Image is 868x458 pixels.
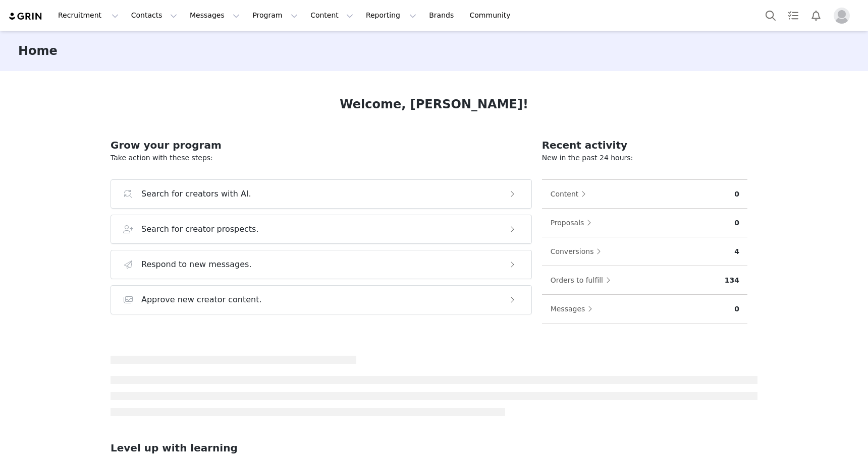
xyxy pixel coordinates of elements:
button: Notifications [805,4,827,27]
p: New in the past 24 hours: [542,153,747,163]
p: 4 [734,246,739,257]
button: Messages [550,301,598,317]
button: Search for creators with AI. [111,179,532,209]
h2: Grow your program [111,138,532,153]
a: Tasks [782,4,804,27]
a: Brands [423,4,463,27]
button: Orders to fulfill [550,272,616,288]
button: Content [550,186,591,202]
button: Reporting [360,4,422,27]
button: Search for creator prospects. [111,215,532,244]
button: Content [304,4,359,27]
button: Search [759,4,782,27]
a: Community [464,4,521,27]
img: grin logo [8,12,43,21]
button: Profile [828,8,860,24]
img: placeholder-profile.jpg [834,8,850,24]
button: Messages [184,4,246,27]
p: Take action with these steps: [111,153,532,163]
p: 0 [734,304,739,314]
h2: Recent activity [542,138,747,153]
p: 134 [725,275,739,286]
button: Respond to new messages. [111,250,532,279]
button: Proposals [550,215,597,231]
p: 0 [734,189,739,200]
h1: Welcome, [PERSON_NAME]! [340,95,528,113]
button: Conversions [550,243,607,259]
button: Contacts [125,4,183,27]
button: Recruitment [52,4,125,27]
p: 0 [734,218,739,228]
h3: Approve new creator content. [141,294,262,306]
h3: Respond to new messages. [141,258,252,271]
h3: Search for creator prospects. [141,223,259,235]
button: Approve new creator content. [111,285,532,314]
h3: Search for creators with AI. [141,188,251,200]
h3: Home [18,42,58,60]
button: Program [246,4,304,27]
h2: Level up with learning [111,440,757,455]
